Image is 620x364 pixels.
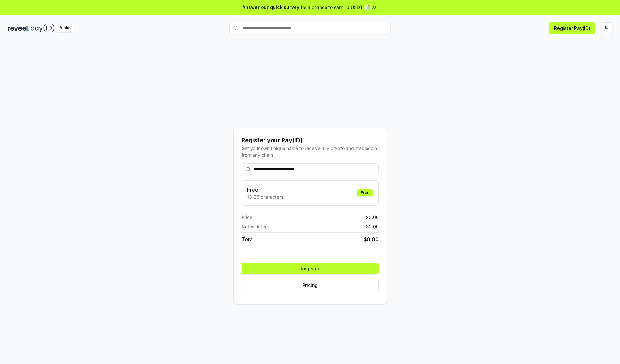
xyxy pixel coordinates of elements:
[243,4,299,11] span: Answer our quick survey
[242,235,254,243] span: Total
[31,24,55,32] img: pay_id
[301,4,370,11] span: for a chance to earn 10 USDT 📝
[56,24,74,32] div: Alpha
[549,22,595,34] button: Register Pay(ID)
[242,280,379,291] button: Pricing
[242,214,252,221] span: Price
[8,24,29,32] img: reveel_dark
[366,223,379,230] span: $ 0.00
[242,136,379,145] div: Register your Pay(ID)
[247,186,283,193] h3: Free
[247,193,283,200] p: 13-25 characters
[242,263,379,274] button: Register
[364,235,379,243] span: $ 0.00
[242,223,268,230] span: Network fee
[366,214,379,221] span: $ 0.00
[242,145,379,158] div: Get your own unique name to receive any crypto and stablecoin, from any chain
[357,189,373,196] div: Free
